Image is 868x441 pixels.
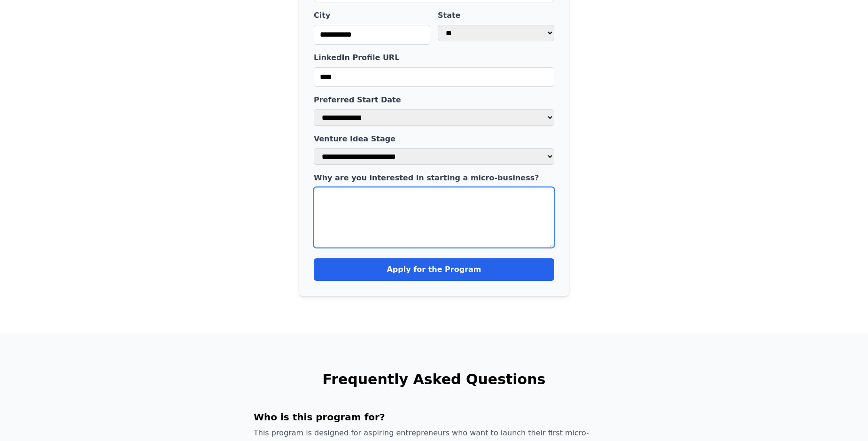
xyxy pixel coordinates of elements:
[314,258,554,281] button: Apply for the Program
[141,371,727,388] h2: Frequently Asked Questions
[254,410,614,424] h3: Who is this program for?
[314,52,554,63] label: LinkedIn Profile URL
[314,10,430,21] label: City
[314,172,554,184] label: Why are you interested in starting a micro-business?
[314,133,554,145] label: Venture Idea Stage
[314,94,554,106] label: Preferred Start Date
[438,10,554,21] label: State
